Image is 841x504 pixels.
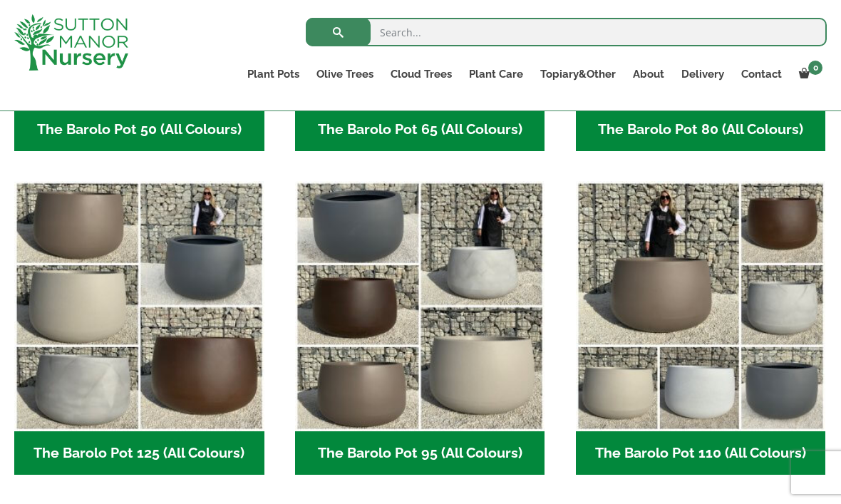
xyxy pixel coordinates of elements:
[295,108,545,152] h2: The Barolo Pot 65 (All Colours)
[382,64,460,84] a: Cloud Trees
[14,108,264,152] h2: The Barolo Pot 50 (All Colours)
[576,181,826,475] a: Visit product category The Barolo Pot 110 (All Colours)
[14,431,264,475] h2: The Barolo Pot 125 (All Colours)
[532,64,624,84] a: Topiary&Other
[576,431,826,475] h2: The Barolo Pot 110 (All Colours)
[295,181,545,475] a: Visit product category The Barolo Pot 95 (All Colours)
[673,64,733,84] a: Delivery
[733,64,790,84] a: Contact
[624,64,673,84] a: About
[295,431,545,475] h2: The Barolo Pot 95 (All Colours)
[295,181,545,431] img: The Barolo Pot 95 (All Colours)
[460,64,532,84] a: Plant Care
[576,181,826,431] img: The Barolo Pot 110 (All Colours)
[790,64,827,84] a: 0
[14,14,128,71] img: logo
[808,61,822,75] span: 0
[239,64,308,84] a: Plant Pots
[14,181,264,475] a: Visit product category The Barolo Pot 125 (All Colours)
[576,108,826,152] h2: The Barolo Pot 80 (All Colours)
[306,18,827,46] input: Search...
[14,181,264,431] img: The Barolo Pot 125 (All Colours)
[308,64,382,84] a: Olive Trees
